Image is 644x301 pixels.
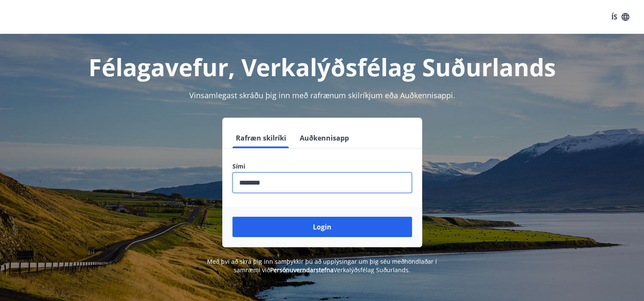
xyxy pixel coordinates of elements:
button: Auðkennisapp [296,128,352,148]
span: Vinsamlegast skráðu þig inn með rafrænum skilríkjum eða Auðkennisappi. [189,90,455,100]
label: Sími [232,162,412,171]
span: Með því að skrá þig inn samþykkir þú að upplýsingar um þig séu meðhöndlaðar í samræmi við Verkalý... [207,257,437,274]
h1: Félagavefur, Verkalýðsfélag Suðurlands [28,51,617,83]
button: Rafræn skilríki [232,128,290,148]
button: ÍS [607,9,634,25]
button: Login [232,217,412,237]
a: Persónuverndarstefna [270,266,334,274]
